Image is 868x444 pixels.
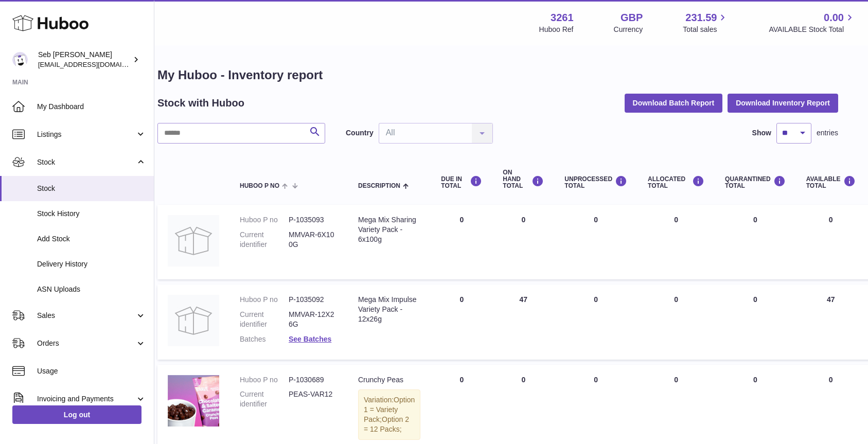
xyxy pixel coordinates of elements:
span: AVAILABLE Stock Total [769,25,856,34]
span: Description [358,183,400,189]
td: 47 [796,285,866,360]
td: 0 [431,285,492,360]
div: Mega Mix Impulse Variety Pack - 12x26g [358,295,420,324]
a: Log out [12,405,141,424]
div: Variation: [358,389,420,440]
dt: Huboo P no [240,375,289,385]
span: 0 [753,295,757,304]
span: [EMAIL_ADDRESS][DOMAIN_NAME] [38,60,151,68]
span: 0 [753,376,757,384]
span: 0 [753,216,757,224]
div: AVAILABLE Total [806,175,856,189]
span: Stock History [37,209,146,219]
dt: Current identifier [240,389,289,409]
div: UNPROCESSED Total [564,175,627,189]
dd: MMVAR-6X100G [289,230,338,250]
a: 0.00 AVAILABLE Stock Total [769,11,856,34]
strong: 3261 [551,11,574,25]
span: Huboo P no [240,183,279,189]
div: Currency [614,25,643,34]
dt: Batches [240,334,289,344]
dd: MMVAR-12X26G [289,310,338,329]
div: Crunchy Peas [358,375,420,385]
span: Sales [37,311,135,321]
h2: Stock with Huboo [157,96,244,110]
dt: Huboo P no [240,295,289,305]
div: Mega Mix Sharing Variety Pack - 6x100g [358,215,420,244]
img: ecom@bravefoods.co.uk [12,52,28,67]
td: 0 [796,205,866,279]
span: entries [817,128,838,138]
dd: P-1035092 [289,295,338,305]
button: Download Batch Report [625,94,723,112]
td: 47 [492,285,554,360]
td: 0 [554,205,637,279]
span: 231.59 [685,11,717,25]
div: DUE IN TOTAL [441,175,482,189]
h1: My Huboo - Inventory report [157,67,838,83]
span: Usage [37,366,146,376]
td: 0 [637,285,715,360]
td: 0 [492,205,554,279]
div: QUARANTINED Total [725,175,786,189]
span: Option 2 = 12 Packs; [364,415,409,433]
strong: GBP [621,11,643,25]
span: Orders [37,339,135,348]
div: Huboo Ref [539,25,574,34]
dt: Current identifier [240,310,289,329]
span: Total sales [683,25,729,34]
span: Stock [37,157,135,167]
span: Add Stock [37,234,146,244]
span: ASN Uploads [37,285,146,294]
img: product image [168,295,219,346]
span: Option 1 = Variety Pack; [364,396,415,423]
div: ALLOCATED Total [648,175,704,189]
label: Country [346,128,374,138]
dd: PEAS-VAR12 [289,389,338,409]
dt: Current identifier [240,230,289,250]
dd: P-1030689 [289,375,338,385]
img: product image [168,375,219,427]
span: Listings [37,130,135,139]
dt: Huboo P no [240,215,289,225]
a: 231.59 Total sales [683,11,729,34]
dd: P-1035093 [289,215,338,225]
span: 0.00 [824,11,844,25]
span: Delivery History [37,259,146,269]
td: 0 [554,285,637,360]
td: 0 [637,205,715,279]
td: 0 [431,205,492,279]
button: Download Inventory Report [728,94,838,112]
img: product image [168,215,219,267]
span: Stock [37,184,146,193]
div: ON HAND Total [503,169,544,190]
a: See Batches [289,335,331,343]
label: Show [752,128,771,138]
div: Seb [PERSON_NAME] [38,50,131,69]
span: My Dashboard [37,102,146,112]
span: Invoicing and Payments [37,394,135,404]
